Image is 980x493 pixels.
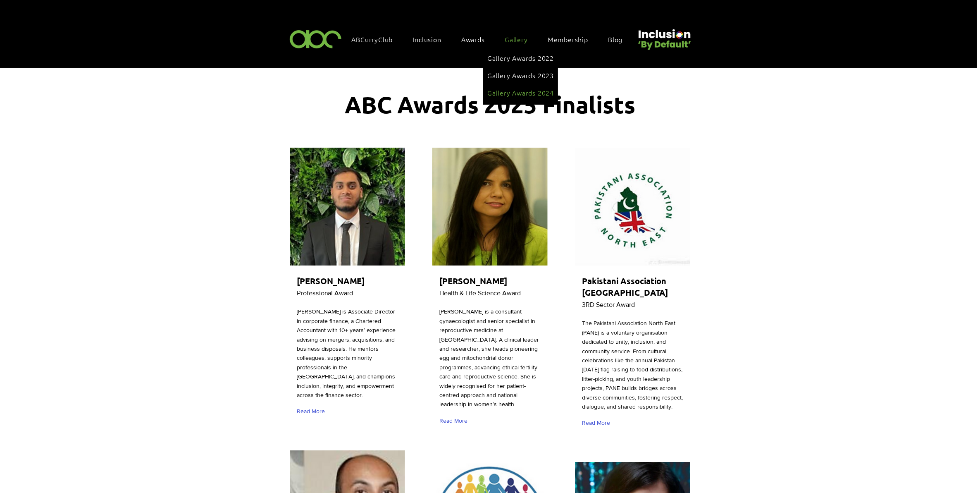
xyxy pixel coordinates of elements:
[409,31,454,48] div: Inclusion
[582,275,668,298] span: Pakistani Association [GEOGRAPHIC_DATA]
[345,90,635,119] span: ABC Awards 2025 Finalists
[439,290,521,297] span: Health & Life Science Award
[352,35,393,44] span: ABCurryClub
[439,414,471,428] a: Read More
[635,22,692,51] img: Untitled design (22).png
[439,417,467,425] span: Read More
[297,404,329,419] a: Read More
[439,275,507,286] span: [PERSON_NAME]
[501,31,540,48] a: Gallery
[457,31,497,48] div: Awards
[505,35,528,44] span: Gallery
[544,31,601,48] a: Membership
[608,35,622,44] span: Blog
[582,416,614,430] a: Read More
[487,50,554,66] a: Gallery Awards 2022
[297,275,365,286] span: [PERSON_NAME]
[582,419,610,427] span: Read More
[439,308,539,407] span: [PERSON_NAME] is a consultant gynaecologist and senior specialist in reproductive medicine at [GE...
[348,31,635,48] nav: Site
[548,35,588,44] span: Membership
[604,31,635,48] a: Blog
[461,35,485,44] span: Awards
[287,26,344,51] img: ABC-Logo-Blank-Background-01-01-2.png
[297,308,396,398] span: [PERSON_NAME] is Associate Director in corporate finance, a Chartered Accountant with 10+ years’ ...
[487,53,554,62] span: Gallery Awards 2022
[582,301,635,308] span: 3RD Sector Award
[348,31,405,48] a: ABCurryClub
[297,290,353,297] span: Professional Award
[487,88,554,97] span: Gallery Awards 2024
[487,67,554,83] a: Gallery Awards 2023
[297,407,325,416] span: Read More
[483,46,558,105] div: Gallery
[582,320,683,410] span: The Pakistani Association North East (PANE) is a voluntary organisation dedicated to unity, inclu...
[413,35,441,44] span: Inclusion
[487,85,554,101] a: Gallery Awards 2024
[487,71,554,80] span: Gallery Awards 2023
